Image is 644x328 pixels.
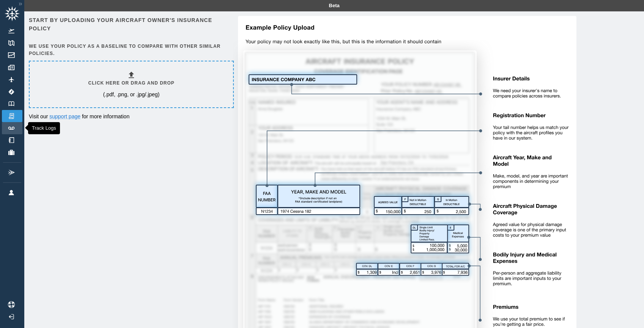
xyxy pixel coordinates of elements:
[49,113,80,119] a: support page
[103,91,160,98] p: (.pdf, .png, or .jpg/.jpeg)
[29,113,232,120] p: Visit our for more information
[29,43,232,57] h6: We use your policy as a baseline to compare with other similar policies.
[29,16,232,33] h6: Start by uploading your aircraft owner's insurance policy
[88,80,175,87] h6: Click here or drag and drop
